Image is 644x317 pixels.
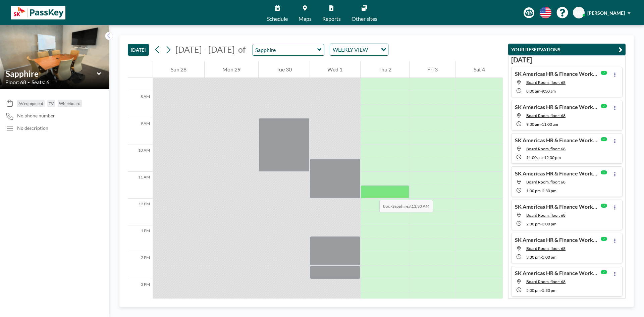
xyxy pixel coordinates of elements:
span: Board Room, floor: 68 [526,80,566,85]
span: - [541,288,542,293]
span: Reports [322,16,341,21]
div: 3 PM [128,279,153,306]
div: 10 AM [128,145,153,172]
span: Board Room, floor: 68 [526,113,566,118]
span: Maps [299,16,312,21]
span: 9:30 AM [542,89,556,94]
span: 1:00 PM [526,188,541,193]
div: Wed 1 [310,61,361,78]
div: No description [17,125,48,131]
h4: SK Americas HR & Finance Workshop [515,137,599,144]
div: Sun 28 [153,61,204,78]
span: Board Room, floor: 68 [526,179,566,184]
span: [DATE] - [DATE] [175,44,235,54]
span: No phone number [17,113,55,119]
h4: SK Americas HR & Finance Workshop [515,270,599,276]
h4: SK Americas HR & Finance Workshop [515,104,599,110]
input: Sapphire [6,69,97,78]
h3: [DATE] [511,56,623,64]
span: NA [575,10,582,16]
span: Other sites [352,16,377,21]
span: 5:00 PM [526,288,541,293]
span: Board Room, floor: 68 [526,246,566,251]
span: - [543,155,544,160]
div: 8 AM [128,91,153,118]
input: Sapphire [253,44,317,55]
span: - [540,122,542,127]
span: 8:00 AM [526,89,540,94]
span: - [541,255,542,260]
button: [DATE] [128,44,149,56]
div: 9 AM [128,118,153,145]
span: Floor: 68 [5,79,26,86]
h4: SK Americas HR & Finance Workshop [515,170,599,177]
span: Seats: 6 [32,79,49,86]
div: 12 PM [128,199,153,225]
span: Board Room, floor: 68 [526,279,566,284]
b: Sapphire [392,204,408,209]
span: TV [49,101,54,106]
span: 5:30 PM [542,288,556,293]
span: WEEKLY VIEW [331,45,369,54]
h4: SK Americas HR & Finance Workshop [515,70,599,77]
div: Tue 30 [259,61,310,78]
div: Mon 29 [205,61,258,78]
h4: SK Americas HR & Finance Workshop [515,236,599,243]
img: organization-logo [11,6,65,19]
span: Whiteboard [59,101,80,106]
div: 2 PM [128,252,153,279]
b: 11:30 AM [412,204,429,209]
h4: SK Americas HR & Finance Workshop [515,203,599,210]
span: - [540,89,542,94]
span: Board Room, floor: 68 [526,213,566,218]
div: Sat 4 [456,61,503,78]
span: of [238,44,246,55]
div: 7 AM [128,64,153,91]
span: - [541,221,542,226]
span: Board Room, floor: 68 [526,146,566,151]
span: 2:30 PM [542,188,556,193]
span: 11:00 AM [526,155,543,160]
span: [PERSON_NAME] [587,10,625,16]
span: 2:30 PM [526,221,541,226]
div: Search for option [330,44,388,55]
div: Fri 3 [410,61,455,78]
div: 1 PM [128,225,153,252]
span: 3:00 PM [542,221,556,226]
span: 9:30 AM [526,122,540,127]
span: 11:00 AM [542,122,558,127]
div: 11 AM [128,172,153,199]
span: • [28,80,30,85]
span: Book at [379,200,433,212]
span: 12:00 PM [544,155,561,160]
div: Thu 2 [361,61,409,78]
input: Search for option [370,45,377,54]
span: Schedule [267,16,288,21]
span: AV equipment [18,101,43,106]
span: 5:00 PM [542,255,556,260]
span: 3:30 PM [526,255,541,260]
span: - [541,188,542,193]
button: YOUR RESERVATIONS [508,44,626,55]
